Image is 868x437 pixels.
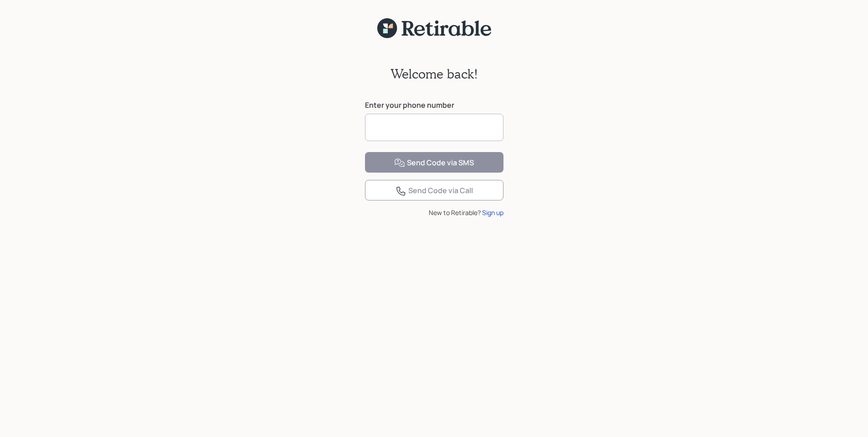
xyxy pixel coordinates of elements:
button: Send Code via SMS [365,152,503,173]
div: Sign up [482,208,503,217]
div: New to Retirable? [365,208,503,217]
button: Send Code via Call [365,180,503,200]
label: Enter your phone number [365,100,503,110]
h2: Welcome back! [390,66,478,82]
div: Send Code via Call [395,185,473,196]
div: Send Code via SMS [394,158,474,168]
